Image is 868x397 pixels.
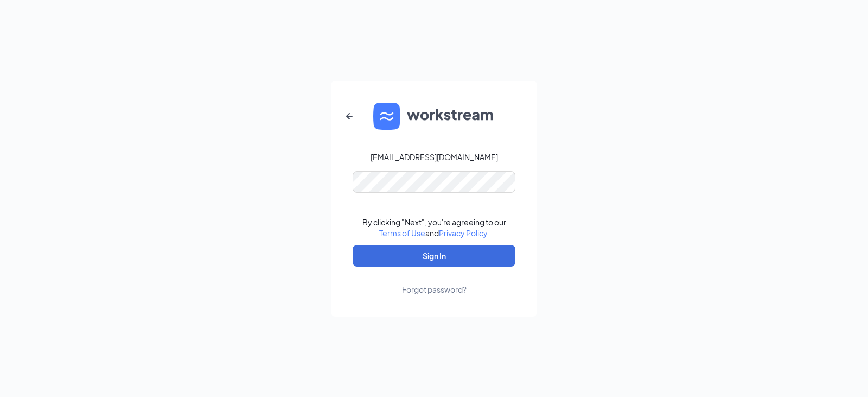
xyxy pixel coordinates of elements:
[353,245,515,267] button: Sign In
[402,284,467,295] div: Forgot password?
[373,103,495,130] img: WS logo and Workstream text
[343,110,356,123] svg: ArrowLeftNew
[336,103,362,129] button: ArrowLeftNew
[379,228,425,238] a: Terms of Use
[439,228,487,238] a: Privacy Policy
[362,217,506,238] div: By clicking "Next", you're agreeing to our and .
[402,267,467,295] a: Forgot password?
[371,152,498,162] div: [EMAIL_ADDRESS][DOMAIN_NAME]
